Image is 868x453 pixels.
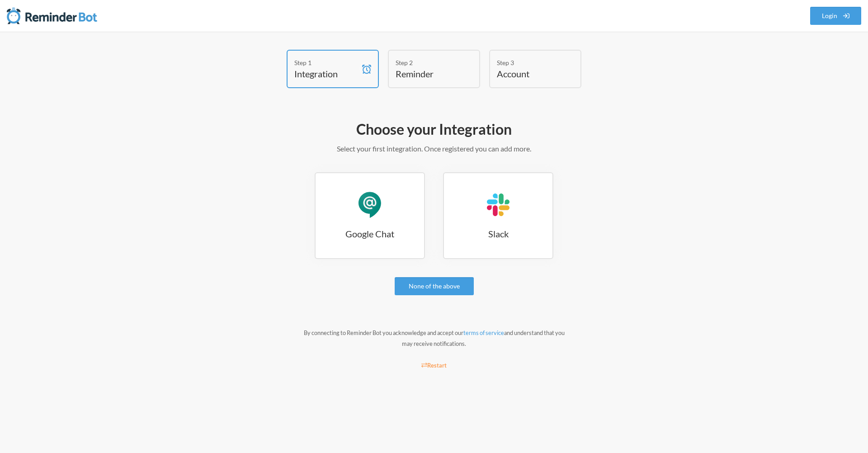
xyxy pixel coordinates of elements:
[463,329,504,336] a: terms of service
[172,143,696,154] p: Select your first integration. Once registered you can add more.
[810,7,862,25] a: Login
[316,227,424,240] h3: Google Chat
[7,7,97,25] img: Reminder Bot
[444,227,552,240] h3: Slack
[294,67,358,80] h4: Integration
[395,277,474,295] a: None of the above
[497,67,560,80] h4: Account
[396,67,459,80] h4: Reminder
[172,120,696,139] h2: Choose your Integration
[421,362,447,369] small: Restart
[396,58,459,67] div: Step 2
[304,329,565,347] small: By connecting to Reminder Bot you acknowledge and accept our and understand that you may receive ...
[497,58,560,67] div: Step 3
[294,58,358,67] div: Step 1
